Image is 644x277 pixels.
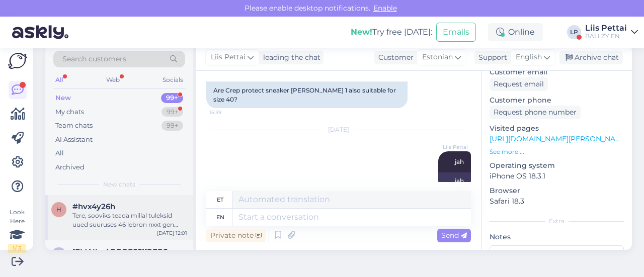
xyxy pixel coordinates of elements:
[104,73,122,86] div: Web
[585,32,627,40] div: BALLZY EN
[490,123,624,134] p: Visited pages
[351,27,372,37] b: New!
[56,206,61,213] span: h
[490,106,581,119] div: Request phone number
[62,54,126,64] span: Search customers
[161,93,183,103] div: 99+
[157,229,187,237] div: [DATE] 12:01
[259,52,320,63] div: leading the chat
[490,196,624,207] p: Safari 18.3
[490,147,624,156] p: See more ...
[209,109,247,116] span: 15:39
[516,52,542,63] span: English
[490,160,624,171] p: Operating system
[490,77,548,91] div: Request email
[490,67,624,77] p: Customer email
[55,162,85,172] div: Archived
[217,191,223,208] div: et
[206,82,408,108] div: Are Crep protect sneaker [PERSON_NAME] 1 also suitable for size 40?
[72,211,187,229] div: Tere, sooviks teada millal tuleksid uued suuruses 46 lebron nxxt gen ampd välja oranz ja sinised....
[441,231,467,240] span: Send
[422,52,453,63] span: Estonian
[351,26,432,38] div: Try free [DATE]:
[55,135,93,145] div: AI Assistant
[436,23,476,42] button: Emails
[490,95,624,106] p: Customer phone
[55,93,71,103] div: New
[211,52,246,63] span: Liis Pettai
[216,209,224,226] div: en
[474,52,507,63] div: Support
[490,232,624,242] p: Notes
[206,229,266,242] div: Private note
[455,158,464,165] span: jah
[490,134,628,143] a: [URL][DOMAIN_NAME][PERSON_NAME]
[8,244,26,253] div: 1 / 3
[72,247,177,256] span: mihkel.louk@gmail.com
[490,186,624,196] p: Browser
[430,143,468,151] span: Liis Pettai
[72,202,115,211] span: #hvx4y26h
[559,51,623,64] div: Archive chat
[374,52,414,63] div: Customer
[160,73,185,86] div: Socials
[162,107,183,117] div: 99+
[490,171,624,181] p: iPhone OS 18.3.1
[206,125,471,134] div: [DATE]
[53,73,65,86] div: All
[585,24,627,32] div: Liis Pettai
[488,23,543,41] div: Online
[162,121,183,131] div: 99+
[55,148,64,158] div: All
[8,53,27,69] img: Askly Logo
[8,208,26,253] div: Look Here
[55,107,84,117] div: My chats
[438,172,471,190] div: jah
[103,180,135,189] span: New chats
[585,24,638,40] a: Liis PettaiBALLZY EN
[55,121,93,131] div: Team chats
[370,4,400,13] span: Enable
[490,217,624,226] div: Extra
[567,25,581,39] div: LP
